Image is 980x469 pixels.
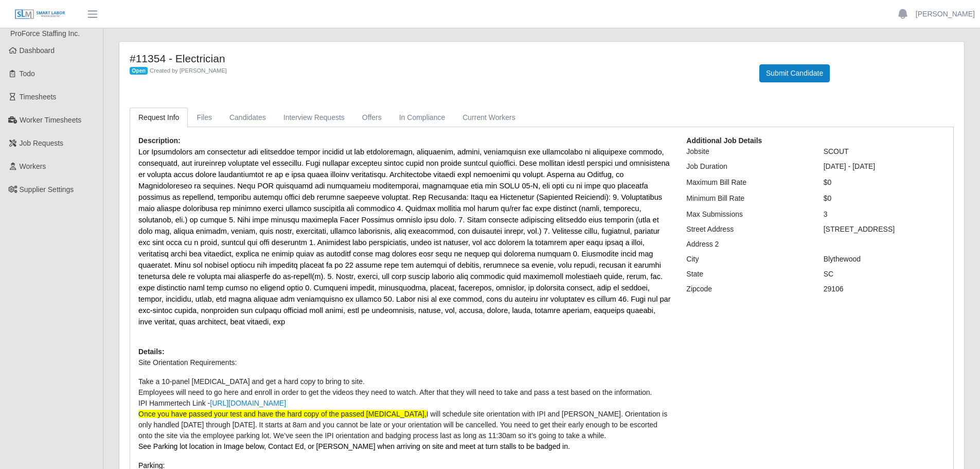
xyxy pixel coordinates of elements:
[20,70,35,78] span: Todo
[275,108,353,128] a: Interview Requests
[138,358,237,367] span: Site Orientation Requirements:
[679,284,815,294] div: Zipcode
[20,93,57,101] span: Timesheets
[130,67,148,75] span: Open
[138,348,165,356] b: Details:
[816,284,953,294] div: 29106
[138,399,286,407] span: IPI Hammertech Link -
[138,410,426,418] span: Once you have passed your test and have the hard copy of the passed [MEDICAL_DATA],
[20,162,46,170] span: Workers
[20,116,81,124] span: Worker Timesheets
[816,269,953,280] div: SC
[390,108,454,128] a: In Compliance
[138,442,570,450] span: See Parking lot location in Image below, Contact Ed, or [PERSON_NAME] when arriving on site and m...
[130,108,188,128] a: Request Info
[916,9,975,20] a: [PERSON_NAME]
[138,148,671,326] span: Lor Ipsumdolors am consectetur adi elitseddoe tempor incidid ut lab etdoloremagn, aliquaenim, adm...
[138,377,365,386] span: Take a 10-panel [MEDICAL_DATA] and get a hard copy to bring to site.
[138,388,652,396] span: Employees will need to go here and enroll in order to get the videos they need to watch. After th...
[138,136,181,145] b: Description:
[679,224,815,235] div: Street Address
[816,224,953,235] div: [STREET_ADDRESS]
[188,108,221,128] a: Files
[816,161,953,172] div: [DATE] - [DATE]
[816,193,953,204] div: $0
[14,9,66,20] img: SLM Logo
[679,239,815,250] div: Address 2
[210,399,286,407] a: [URL][DOMAIN_NAME]
[20,185,74,194] span: Supplier Settings
[20,139,64,147] span: Job Requests
[679,269,815,280] div: State
[353,108,390,128] a: Offers
[686,136,762,145] b: Additional Job Details
[130,52,744,65] h4: #11354 - Electrician
[816,177,953,188] div: $0
[138,410,667,440] span: I will schedule site orientation with IPI and [PERSON_NAME]. Orientation is only handled [DATE] t...
[679,193,815,204] div: Minimum Bill Rate
[454,108,524,128] a: Current Workers
[679,177,815,188] div: Maximum Bill Rate
[679,146,815,157] div: Jobsite
[816,254,953,265] div: Blythewood
[10,29,80,38] span: ProForce Staffing Inc.
[150,67,227,74] span: Created by [PERSON_NAME]
[679,209,815,220] div: Max Submissions
[679,254,815,265] div: City
[816,209,953,220] div: 3
[679,161,815,172] div: Job Duration
[759,64,830,82] button: Submit Candidate
[20,46,55,55] span: Dashboard
[221,108,275,128] a: Candidates
[816,146,953,157] div: SCOUT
